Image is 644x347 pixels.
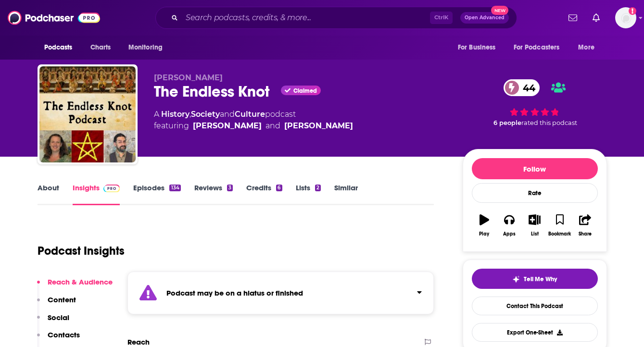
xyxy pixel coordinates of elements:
[48,330,80,339] p: Contacts
[220,110,235,119] span: and
[169,185,180,191] div: 134
[166,288,303,297] strong: Podcast may be on a hiatus or finished
[472,183,598,203] div: Rate
[615,7,636,28] span: Logged in as dmessina
[161,110,189,119] a: History
[504,79,540,96] a: 44
[38,244,125,258] h1: Podcast Insights
[38,38,85,57] button: open menu
[48,277,113,286] p: Reach & Audience
[73,183,120,205] a: InsightsPodchaser Pro
[296,183,321,205] a: Lists2
[48,295,76,304] p: Content
[127,337,150,347] h2: Reach
[512,275,520,283] img: tell me why sparkle
[37,313,69,331] button: Social
[460,12,509,24] button: Open AdvancedNew
[293,88,317,93] span: Claimed
[39,66,136,162] img: The Endless Knot
[524,275,557,283] span: Tell Me Why
[491,6,508,15] span: New
[479,231,489,237] div: Play
[37,277,113,295] button: Reach & Audience
[193,120,262,132] a: Aven McMaster
[37,295,76,313] button: Content
[472,323,598,342] button: Export One-Sheet
[472,269,598,289] button: tell me why sparkleTell Me Why
[589,10,604,26] a: Show notifications dropdown
[315,185,321,191] div: 2
[191,110,220,119] a: Society
[154,120,353,132] span: featuring
[571,38,606,57] button: open menu
[189,110,191,119] span: ,
[265,120,280,132] span: and
[127,272,434,314] section: Click to expand status details
[615,7,636,28] img: User Profile
[154,73,223,82] span: [PERSON_NAME]
[182,10,430,25] input: Search podcasts, credits, & more...
[128,41,163,54] span: Monitoring
[154,109,353,132] div: A podcast
[547,208,572,243] button: Bookmark
[451,38,508,57] button: open menu
[472,158,598,179] button: Follow
[430,12,453,24] span: Ctrl K
[629,7,636,15] svg: Add a profile image
[133,183,180,205] a: Episodes134
[507,38,574,57] button: open menu
[565,10,581,26] a: Show notifications dropdown
[90,41,111,54] span: Charts
[531,231,539,237] div: List
[572,208,597,243] button: Share
[155,7,517,29] div: Search podcasts, credits, & more...
[227,185,233,191] div: 3
[44,41,73,54] span: Podcasts
[522,208,547,243] button: List
[194,183,233,205] a: Reviews3
[8,9,100,27] img: Podchaser - Follow, Share and Rate Podcasts
[514,41,560,54] span: For Podcasters
[503,231,516,237] div: Apps
[84,38,117,57] a: Charts
[334,183,358,205] a: Similar
[246,183,282,205] a: Credits6
[472,208,497,243] button: Play
[493,119,521,126] span: 6 people
[103,185,120,192] img: Podchaser Pro
[472,297,598,315] a: Contact This Podcast
[521,119,577,126] span: rated this podcast
[513,79,540,96] span: 44
[122,38,175,57] button: open menu
[578,41,594,54] span: More
[284,120,353,132] a: Mark Sundaram
[458,41,496,54] span: For Business
[497,208,522,243] button: Apps
[38,183,59,205] a: About
[579,231,592,237] div: Share
[276,185,282,191] div: 6
[48,313,69,322] p: Social
[463,73,607,133] div: 44 6 peoplerated this podcast
[465,15,505,20] span: Open Advanced
[615,7,636,28] button: Show profile menu
[235,110,265,119] a: Culture
[548,231,571,237] div: Bookmark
